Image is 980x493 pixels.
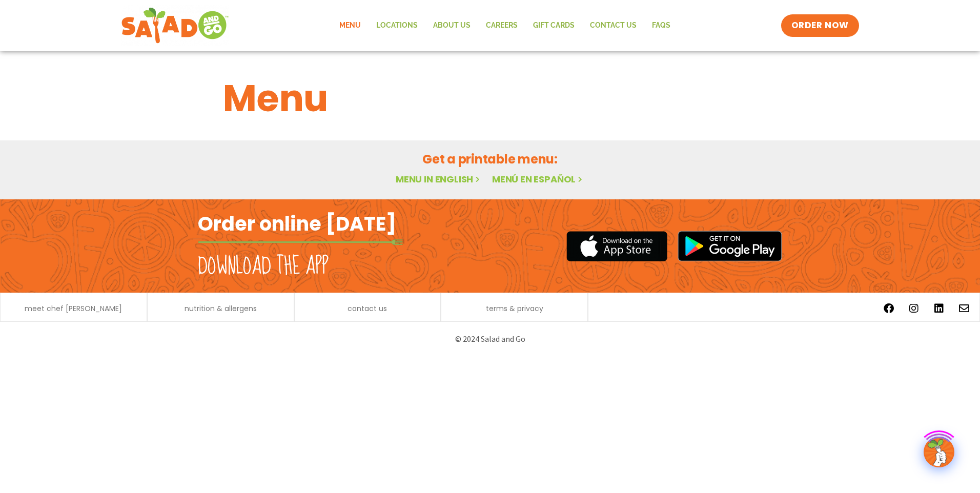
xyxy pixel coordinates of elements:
[566,230,667,263] img: appstore
[203,332,777,346] p: © 2024 Salad and Go
[396,173,482,186] a: Menu in English
[644,14,678,37] a: FAQs
[332,14,369,37] a: Menu
[791,19,849,32] span: ORDER NOW
[121,5,229,46] img: new-SAG-logo-768×292
[478,14,525,37] a: Careers
[332,14,678,37] nav: Menu
[781,14,859,37] a: ORDER NOW
[223,71,757,126] h1: Menu
[348,305,387,312] a: contact us
[492,173,584,186] a: Menú en español
[369,14,425,37] a: Locations
[678,231,782,261] img: google_play
[185,305,257,312] a: nutrition & allergens
[25,305,122,312] a: meet chef [PERSON_NAME]
[223,150,757,168] h2: Get a printable menu:
[525,14,582,37] a: GIFT CARDS
[486,305,543,312] a: terms & privacy
[582,14,644,37] a: Contact Us
[198,252,329,281] h2: Download the app
[198,239,403,245] img: fork
[425,14,478,37] a: About Us
[198,211,396,236] h2: Order online [DATE]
